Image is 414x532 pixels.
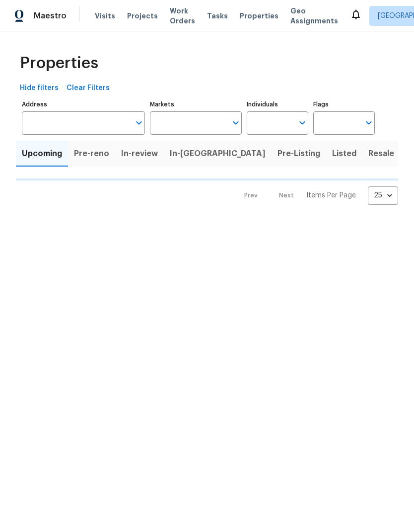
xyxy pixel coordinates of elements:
span: In-review [121,147,158,161]
span: Geo Assignments [290,6,338,26]
label: Flags [313,101,375,107]
nav: Pagination Navigation [235,186,398,205]
button: Open [295,116,309,130]
span: Properties [240,11,278,21]
label: Markets [150,101,242,107]
span: Work Orders [170,6,195,26]
span: Pre-Listing [277,147,320,161]
span: Tasks [207,12,228,19]
span: In-[GEOGRAPHIC_DATA] [170,147,266,161]
button: Hide filters [16,79,63,97]
span: Visits [95,11,115,21]
label: Address [22,101,145,107]
button: Clear Filters [63,79,114,97]
span: Pre-reno [74,147,109,161]
button: Open [362,116,376,130]
span: Upcoming [22,147,62,161]
label: Individuals [247,101,308,107]
p: Items Per Page [306,190,356,200]
span: Projects [127,11,158,21]
span: Resale [368,147,394,161]
span: Listed [332,147,356,161]
span: Maestro [34,11,67,21]
div: 25 [368,182,398,208]
span: Properties [20,58,98,68]
button: Open [229,116,243,130]
span: Clear Filters [67,82,110,94]
button: Open [132,116,146,130]
span: Hide filters [20,82,59,94]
